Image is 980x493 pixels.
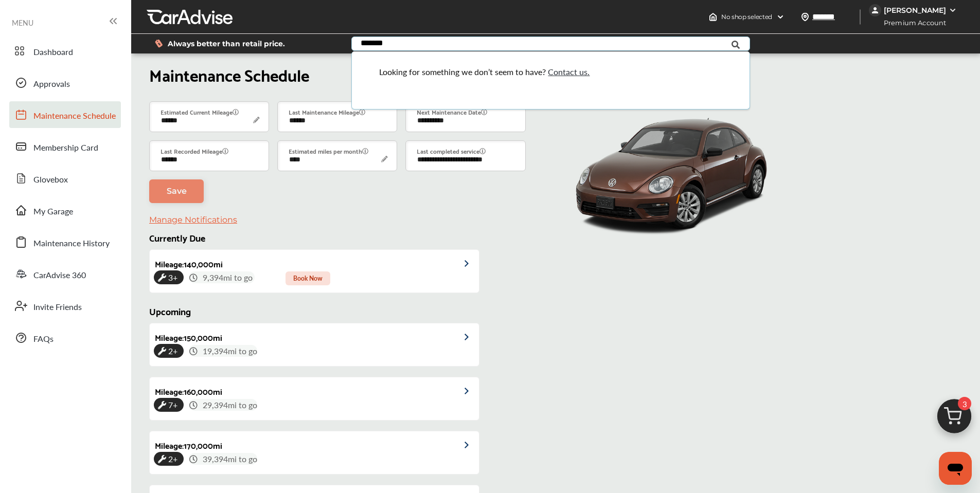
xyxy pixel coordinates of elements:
[149,64,309,85] h1: Maintenance Schedule
[33,237,110,250] span: Maintenance History
[9,197,121,224] a: My Garage
[286,271,330,285] span: Book Now
[33,205,73,218] span: My Garage
[417,106,487,117] label: Next Maintenance Date
[801,13,809,21] img: location_vector.a44bc228.svg
[465,388,479,395] img: grCAAAAAElFTkSuQmCC
[939,452,972,485] iframe: Button to launch messaging window
[33,173,68,187] span: Glovebox
[9,133,121,160] a: Membership Card
[9,229,121,255] a: Maintenance History
[155,39,163,48] img: dollor_label_vector.a70140d1.svg
[161,145,228,156] label: Last Recorded Mileage
[150,250,479,293] a: Mileage:140,000mi3+ 9,394mi to go Book Now
[721,13,772,21] span: No shop selected
[201,271,255,283] span: 9,394 mi to go
[776,13,785,21] img: header-down-arrow.9dd2ce7d.svg
[150,250,223,270] div: Mileage : 140,000 mi
[9,261,121,287] a: CarAdvise 360
[149,179,204,203] a: Save
[33,269,86,282] span: CarAdvise 360
[150,323,222,344] div: Mileage : 150,000 mi
[709,13,717,21] img: header-home-logo.8d720a4f.svg
[201,453,257,465] span: 39,394 mi to go
[150,431,222,452] div: Mileage : 170,000 mi
[33,301,82,314] span: Invite Friends
[33,333,54,346] span: FAQs
[289,106,365,117] label: Last Maintenance Mileage
[201,399,257,411] span: 29,394 mi to go
[166,343,180,359] span: 2+
[869,4,881,16] img: jVpblrzwTbfkPYzPPzSLxeg0AAAAASUVORK5CYII=
[149,229,205,245] span: Currently Due
[150,431,479,474] a: Mileage:170,000mi2+ 39,394mi to go
[371,68,730,84] div: Looking for something we don’t seem to have?
[33,141,98,155] span: Membership Card
[150,377,479,420] a: Mileage:160,000mi7+ 29,394mi to go
[289,145,368,156] label: Estimated miles per month
[33,109,116,123] span: Maintenance Schedule
[465,442,479,449] img: grCAAAAAElFTkSuQmCC
[9,69,121,96] a: Approvals
[167,186,187,196] span: Save
[884,6,946,15] div: [PERSON_NAME]
[166,269,180,285] span: 3+
[9,165,121,192] a: Glovebox
[417,145,486,156] label: Last completed service
[201,345,257,357] span: 19,394 mi to go
[548,66,590,78] span: Contact us.
[33,78,70,91] span: Approvals
[9,38,121,64] a: Dashboard
[161,106,239,117] label: Estimated Current Mileage
[568,96,774,250] img: 11789_st0640_046.jpg
[9,293,121,319] a: Invite Friends
[149,303,191,319] span: Upcoming
[949,6,957,14] img: WGsFRI8htEPBVLJbROoPRyZpYNWhNONpIPPETTm6eUC0GeLEiAAAAAElFTkSuQmCC
[465,334,479,341] img: grCAAAAAElFTkSuQmCC
[166,451,180,467] span: 2+
[12,19,33,27] span: MENU
[465,260,479,267] img: grCAAAAAElFTkSuQmCC
[149,215,237,225] a: Manage Notifications
[33,46,73,59] span: Dashboard
[930,394,979,444] img: cart_icon.3d0951e8.svg
[860,9,861,25] img: header-divider.bc55588e.svg
[150,377,222,398] div: Mileage : 160,000 mi
[958,397,971,410] span: 3
[9,101,121,128] a: Maintenance Schedule
[150,323,479,366] a: Mileage:150,000mi2+ 19,394mi to go
[870,17,954,28] span: Premium Account
[9,324,121,351] a: FAQs
[168,40,285,47] span: Always better than retail price.
[166,397,180,413] span: 7+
